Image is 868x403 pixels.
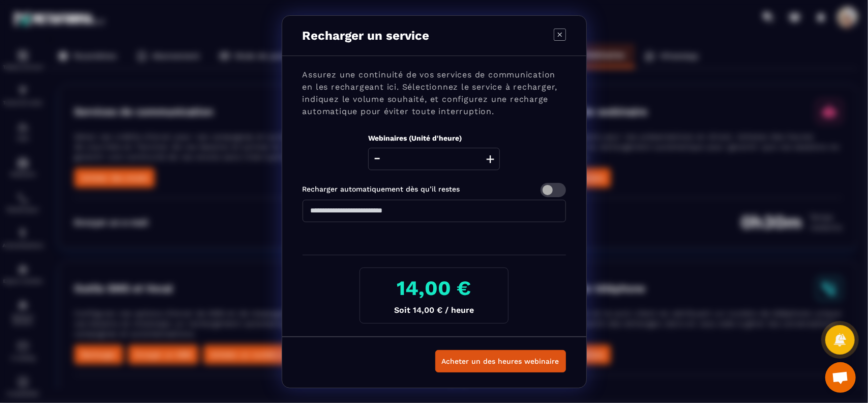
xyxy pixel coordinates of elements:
[368,276,500,300] h3: 14,00 €
[303,69,566,118] p: Assurez une continuité de vos services de communication en les rechargeant ici. Sélectionnez le s...
[368,134,462,142] label: Webinaires (Unité d'heure)
[368,305,500,315] p: Soit 14,00 € / heure
[371,148,383,170] button: -
[825,362,856,393] a: Ouvrir le chat
[483,148,497,170] button: +
[435,350,566,372] button: Acheter un des heures webinaire
[303,29,430,43] p: Recharger un service
[303,185,460,193] label: Recharger automatiquement dès qu’il restes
